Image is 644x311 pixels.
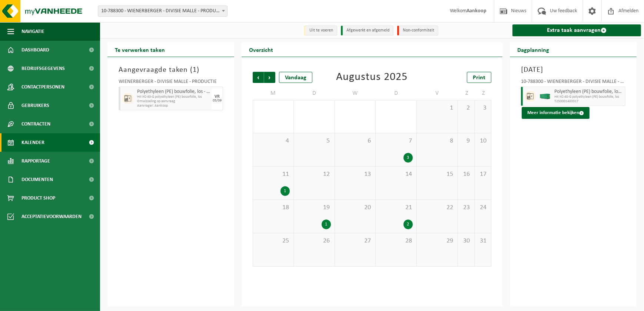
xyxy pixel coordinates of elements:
[339,137,372,145] span: 6
[137,104,210,108] span: Aanvrager: Aankoop
[467,72,491,83] a: Print
[478,237,487,245] span: 31
[279,72,312,83] div: Vandaag
[21,59,65,78] span: Bedrijfsgegevens
[379,204,413,212] span: 21
[257,204,290,212] span: 18
[462,104,471,112] span: 2
[462,170,471,178] span: 16
[213,99,222,103] div: 05/09
[298,204,331,212] span: 19
[335,87,376,100] td: W
[257,137,290,145] span: 4
[421,204,454,212] span: 22
[462,204,471,212] span: 23
[298,137,331,145] span: 5
[21,22,44,41] span: Navigatie
[379,170,413,178] span: 14
[21,115,50,133] span: Contracten
[478,170,487,178] span: 17
[478,137,487,145] span: 10
[107,42,172,57] h2: Te verwerken taken
[421,237,454,245] span: 29
[510,42,557,57] h2: Dagplanning
[322,220,331,229] div: 1
[341,26,394,36] li: Afgewerkt en afgemeld
[21,152,50,170] span: Rapportage
[478,204,487,212] span: 24
[21,189,55,207] span: Product Shop
[298,237,331,245] span: 26
[404,153,413,163] div: 3
[215,94,220,99] div: VR
[404,220,413,229] div: 2
[473,75,485,81] span: Print
[257,237,290,245] span: 25
[379,237,413,245] span: 28
[339,204,372,212] span: 20
[512,24,641,36] a: Extra taak aanvragen
[376,87,417,100] td: D
[421,137,454,145] span: 8
[462,237,471,245] span: 30
[521,64,625,76] h3: [DATE]
[257,170,290,178] span: 11
[294,87,335,100] td: D
[521,79,625,87] div: 10-788300 - WIENERBERGER - DIVISIE MALLE - PRODUCTIE - MALLE
[339,170,372,178] span: 13
[417,87,458,100] td: V
[339,237,372,245] span: 27
[298,170,331,178] span: 12
[98,6,227,16] span: 10-788300 - WIENERBERGER - DIVISIE MALLE - PRODUCTIE - MALLE
[467,8,487,14] strong: Aankoop
[379,137,413,145] span: 7
[137,89,210,95] span: Polyethyleen (PE) bouwfolie, los - naturel/gekleurd
[21,170,53,189] span: Documenten
[21,41,49,59] span: Dashboard
[397,26,438,36] li: Non-conformiteit
[21,207,82,226] span: Acceptatievoorwaarden
[304,26,337,36] li: Uit te voeren
[137,99,210,104] span: Omwisseling op aanvraag
[119,64,223,76] h3: Aangevraagde taken ( )
[21,96,49,115] span: Gebruikers
[264,72,275,83] span: Volgende
[522,107,590,119] button: Meer informatie bekijken
[458,87,475,100] td: Z
[193,66,197,74] span: 1
[21,133,44,152] span: Kalender
[421,170,454,178] span: 15
[421,104,454,112] span: 1
[475,87,491,100] td: Z
[98,6,228,17] span: 10-788300 - WIENERBERGER - DIVISIE MALLE - PRODUCTIE - MALLE
[119,79,223,87] div: WIENERBERGER - DIVISIE MALLE - PRODUCTIE
[478,104,487,112] span: 3
[462,137,471,145] span: 9
[336,72,408,83] div: Augustus 2025
[242,42,280,57] h2: Overzicht
[554,99,623,104] span: T250001483317
[554,95,623,99] span: HK-XC-40-G polyethyleen (PE) bouwfolie, los
[280,186,290,196] div: 1
[554,89,623,95] span: Polyethyleen (PE) bouwfolie, los - naturel/gekleurd
[253,72,264,83] span: Vorige
[540,94,551,99] img: HK-XC-40-GN-00
[253,87,294,100] td: M
[137,95,210,99] span: HK-XC-40-G polyethyleen (PE) bouwfolie, los
[21,78,64,96] span: Contactpersonen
